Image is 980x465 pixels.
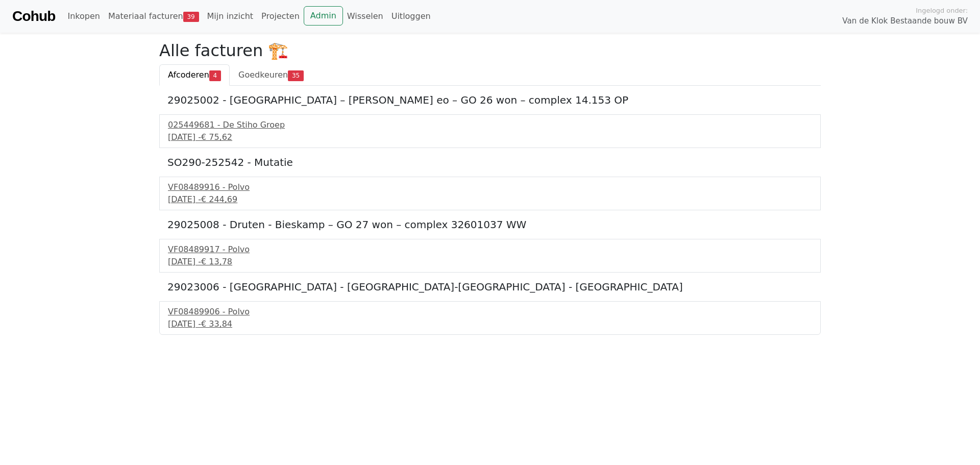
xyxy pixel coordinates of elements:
[343,6,387,27] a: Wisselen
[168,131,812,143] div: [DATE] -
[201,257,232,266] span: € 13,78
[842,15,968,27] span: Van de Klok Bestaande bouw BV
[168,119,812,131] div: 025449681 - De Stiho Groep
[168,181,812,193] div: VF08489916 - Polvo
[167,94,813,106] h5: 29025002 - [GEOGRAPHIC_DATA] – [PERSON_NAME] eo – GO 26 won – complex 14.153 OP
[288,70,304,81] span: 35
[167,281,813,293] h5: 29023006 - [GEOGRAPHIC_DATA] - [GEOGRAPHIC_DATA]-[GEOGRAPHIC_DATA] - [GEOGRAPHIC_DATA]
[168,70,209,80] span: Afcoderen
[168,243,812,268] a: VF08489917 - Polvo[DATE] -€ 13,78
[63,6,104,27] a: Inkopen
[916,6,968,15] span: Ingelogd onder:
[201,194,237,204] span: € 244,69
[304,6,343,26] a: Admin
[167,156,813,168] h5: SO290-252542 - Mutatie
[387,6,435,27] a: Uitloggen
[201,132,232,142] span: € 75,62
[168,193,812,206] div: [DATE] -
[12,4,55,29] a: Cohub
[168,119,812,143] a: 025449681 - De Stiho Groep[DATE] -€ 75,62
[168,306,812,318] div: VF08489906 - Polvo
[183,12,199,22] span: 39
[168,318,812,330] div: [DATE] -
[257,6,304,27] a: Projecten
[230,64,312,86] a: Goedkeuren35
[159,41,821,60] h2: Alle facturen 🏗️
[168,181,812,206] a: VF08489916 - Polvo[DATE] -€ 244,69
[201,319,232,329] span: € 33,84
[168,243,812,256] div: VF08489917 - Polvo
[209,70,221,81] span: 4
[168,256,812,268] div: [DATE] -
[104,6,203,27] a: Materiaal facturen39
[168,306,812,330] a: VF08489906 - Polvo[DATE] -€ 33,84
[159,64,230,86] a: Afcoderen4
[238,70,288,80] span: Goedkeuren
[167,218,813,231] h5: 29025008 - Druten - Bieskamp – GO 27 won – complex 32601037 WW
[203,6,258,27] a: Mijn inzicht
